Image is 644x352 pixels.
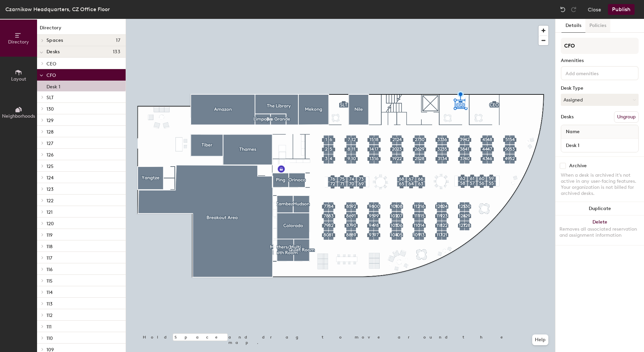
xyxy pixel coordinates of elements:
input: Unnamed desk [562,141,637,150]
img: Undo [559,6,566,13]
span: 126 [46,152,54,158]
span: 121 [46,209,53,215]
span: 113 [46,301,53,307]
span: 128 [46,129,54,135]
div: Czarnikow Headquarters, CZ Office Floor [5,5,110,13]
span: 124 [46,175,54,181]
span: 117 [46,255,52,261]
span: Layout [11,76,26,82]
span: 118 [46,244,53,250]
span: SLT [46,95,54,100]
span: 120 [46,221,54,227]
button: DeleteRemoves all associated reservation and assignment information [555,215,644,245]
span: 125 [46,164,54,169]
span: 110 [46,335,53,341]
span: Neighborhoods [2,113,35,119]
span: 111 [46,324,52,330]
div: Archive [569,163,587,169]
div: Removes all associated reservation and assignment information [559,226,640,238]
button: Duplicate [555,202,644,215]
span: Spaces [46,38,63,43]
span: 17 [116,38,120,43]
span: 115 [46,278,53,284]
span: CFO [46,72,56,78]
span: 129 [46,118,54,123]
button: Policies [585,19,610,33]
span: 119 [46,232,53,238]
span: CEO [46,61,56,67]
span: Name [562,126,583,138]
span: 122 [46,198,54,204]
span: 133 [113,49,120,55]
button: Assigned [561,94,639,106]
button: Publish [608,4,635,15]
span: 130 [46,106,54,112]
div: Desks [561,114,574,120]
button: Help [532,334,548,345]
img: Redo [570,6,577,13]
span: 127 [46,141,53,146]
span: 123 [46,186,54,192]
div: Desk Type [561,86,639,91]
h1: Directory [37,24,126,35]
button: Close [588,4,601,15]
span: 116 [46,267,53,272]
input: Add amenities [564,69,625,77]
button: Ungroup [614,111,639,123]
div: Amenities [561,58,639,63]
p: Desk 1 [46,82,60,90]
div: When a desk is archived it's not active in any user-facing features. Your organization is not bil... [561,172,639,197]
span: 112 [46,313,53,318]
button: Details [561,19,585,33]
span: 114 [46,290,53,295]
span: Directory [8,39,29,45]
span: Desks [46,49,60,55]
